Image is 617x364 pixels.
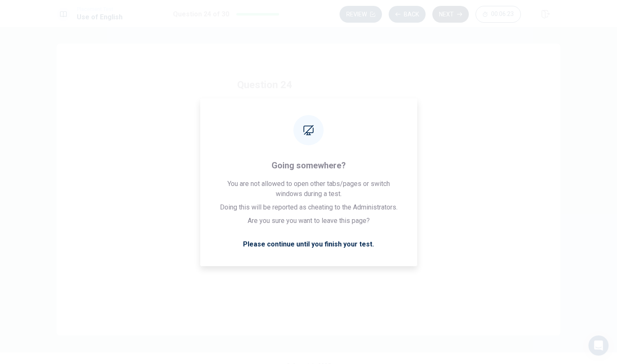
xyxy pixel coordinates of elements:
span: Placement Test [77,6,123,12]
span: analyze [258,186,280,196]
span: remove [258,131,280,141]
button: Aremove [237,125,380,146]
button: Canalyze [237,181,380,202]
div: A [241,129,254,142]
div: D [241,212,254,225]
h1: Question 24 of 30 [173,9,229,19]
button: 00:06:23 [476,6,521,23]
h1: Use of English [77,12,123,22]
button: Drefuse [237,208,380,229]
div: B [241,157,254,170]
span: 00:06:23 [491,11,514,18]
span: To “participate” means to ___. [237,102,380,112]
button: Back [389,6,426,23]
button: Next [432,6,469,23]
button: Bjoin [237,153,380,174]
div: Open Intercom Messenger [588,335,609,356]
h4: Question 24 [237,78,380,92]
span: join [258,158,268,168]
div: C [241,184,254,198]
button: Review [340,6,382,23]
span: refuse [258,214,277,224]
